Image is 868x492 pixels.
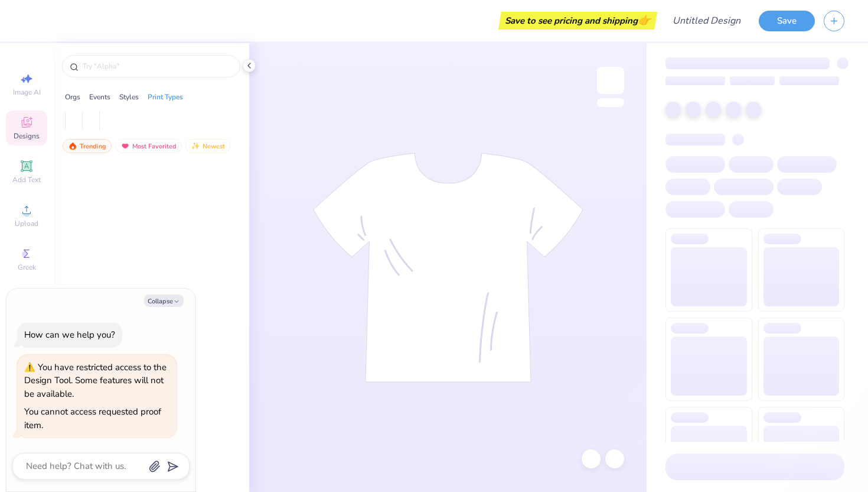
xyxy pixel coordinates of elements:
button: Save [759,11,815,31]
span: 👉 [638,13,651,27]
span: Greek [18,263,36,272]
span: Designs [14,131,40,141]
div: Trending [63,139,112,153]
div: Most Favorited [115,139,182,153]
div: Events [89,92,110,102]
div: How can we help you? [24,329,115,341]
div: Print Types [148,92,183,102]
input: Untitled Design [663,9,750,33]
div: Newest [185,139,230,153]
div: Orgs [65,92,80,102]
div: Styles [119,92,139,102]
img: Newest.gif [191,142,200,150]
span: Add Text [12,175,41,184]
span: Image AI [13,88,41,97]
div: You have restricted access to the Design Tool. Some features will not be available. [24,361,167,400]
input: Try "Alpha" [81,60,233,72]
span: Upload [15,219,38,228]
img: most_fav.gif [120,142,130,150]
div: You cannot access requested proof item. [24,406,161,431]
img: tee-skeleton.svg [313,153,583,383]
button: Collapse [144,294,184,307]
div: Save to see pricing and shipping [501,12,654,30]
img: trending.gif [68,142,77,150]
